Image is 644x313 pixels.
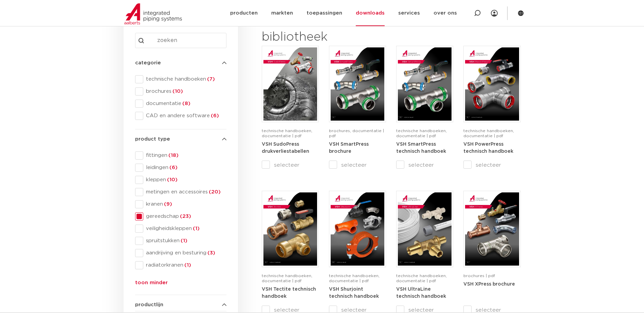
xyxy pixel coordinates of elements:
span: technische handboeken, documentatie | pdf [396,129,447,138]
img: VSH-Shurjoint_A4TM_5008731_2024_3.0_EN-pdf.jpg [331,192,384,266]
a: VSH UltraLine technisch handboek [396,287,446,299]
h4: productlijn [135,301,226,309]
strong: VSH Shurjoint technisch handboek [329,287,379,299]
span: (1) [183,263,191,268]
strong: VSH UltraLine technisch handboek [396,287,446,299]
span: (23) [179,214,191,219]
strong: VSH SmartPress technisch handboek [396,142,446,154]
strong: VSH PowerPress technisch handboek [463,142,513,154]
h2: bibliotheek [262,29,383,45]
a: VSH XPress brochure [463,281,515,287]
span: spruitstukken [143,237,226,244]
label: selecteer [329,161,386,169]
span: (6) [168,165,178,170]
a: VSH SmartPress brochure [329,142,369,154]
span: technische handboeken, documentatie | pdf [463,129,514,138]
button: toon minder [135,279,168,290]
span: technische handboeken, documentatie | pdf [262,129,312,138]
strong: VSH XPress brochure [463,282,515,287]
strong: VSH SmartPress brochure [329,142,369,154]
div: CAD en andere software(6) [135,112,226,120]
span: documentatie [143,100,226,107]
img: VSH-SudoPress_A4PLT_5007706_2024-2.0_NL-pdf.jpg [263,47,317,121]
img: VSH-Tectite_A4TM_5009376-2024-2.0_NL-pdf.jpg [263,192,317,266]
div: kleppen(10) [135,176,226,184]
span: CAD en andere software [143,112,226,119]
span: kleppen [143,176,226,183]
span: (1) [180,238,187,243]
span: gereedschap [143,213,226,220]
span: (8) [181,101,190,106]
span: technische handboeken, documentatie | pdf [262,274,312,283]
div: spruitstukken(1) [135,237,226,245]
span: radiatorkranen [143,262,226,269]
span: (6) [210,113,219,118]
span: brochures, documentatie | pdf [329,129,384,138]
span: metingen en accessoires [143,189,226,195]
div: leidingen(6) [135,164,226,172]
span: (18) [167,153,179,158]
span: kranen [143,201,226,208]
span: (9) [163,202,172,207]
label: selecteer [396,161,453,169]
div: fittingen(18) [135,151,226,160]
span: fittingen [143,152,226,159]
span: (10) [166,177,178,182]
a: VSH Shurjoint technisch handboek [329,287,379,299]
span: aandrijving en besturing [143,250,226,256]
a: VSH SmartPress technisch handboek [396,142,446,154]
span: (10) [171,89,183,94]
span: brochures | pdf [463,274,495,278]
div: radiatorkranen(1) [135,261,226,269]
span: veiligheidskleppen [143,225,226,232]
h4: categorie [135,59,226,67]
label: selecteer [262,161,319,169]
span: technische handboeken, documentatie | pdf [329,274,380,283]
a: VSH PowerPress technisch handboek [463,142,513,154]
span: brochures [143,88,226,95]
span: (3) [206,250,215,255]
div: kranen(9) [135,200,226,208]
span: leidingen [143,164,226,171]
h4: product type [135,135,226,143]
strong: VSH SudoPress drukverliestabellen [262,142,309,154]
span: (7) [206,77,215,82]
strong: VSH Tectite technisch handboek [262,287,316,299]
a: VSH SudoPress drukverliestabellen [262,142,309,154]
div: veiligheidskleppen(1) [135,225,226,233]
div: gereedschap(23) [135,212,226,221]
a: VSH Tectite technisch handboek [262,287,316,299]
div: metingen en accessoires(20) [135,188,226,196]
span: technische handboeken [143,76,226,83]
div: documentatie(8) [135,100,226,108]
span: technische handboeken, documentatie | pdf [396,274,447,283]
img: VSH-UltraLine_A4TM_5010216_2022_1.0_NL-pdf.jpg [398,192,452,266]
span: (1) [192,226,200,231]
img: VSH-XPress_A4Brochure-5007145-2021_1.0_NL-1-pdf.jpg [465,192,519,266]
img: VSH-SmartPress_A4Brochure-5008016-2023_2.0_NL-pdf.jpg [331,47,384,121]
div: aandrijving en besturing(3) [135,249,226,257]
label: selecteer [463,161,520,169]
img: VSH-SmartPress_A4TM_5009301_2023_2.0-EN-pdf.jpg [398,47,452,121]
div: technische handboeken(7) [135,75,226,83]
div: brochures(10) [135,87,226,96]
span: (20) [208,189,221,194]
img: VSH-PowerPress_A4TM_5008817_2024_3.1_NL-pdf.jpg [465,47,519,121]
